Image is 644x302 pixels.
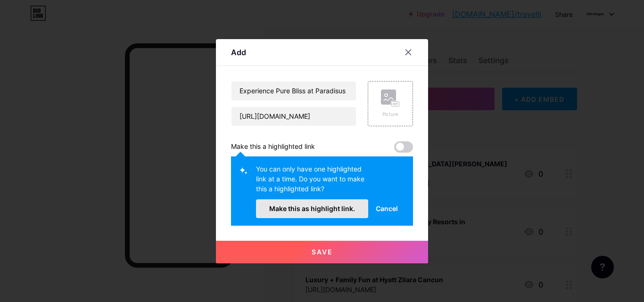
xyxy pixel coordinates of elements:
[231,141,315,153] div: Make this a highlighted link
[376,204,398,213] span: Cancel
[231,82,356,100] input: Title
[269,204,355,212] span: Make this as highlight link.
[216,241,428,263] button: Save
[312,248,333,256] span: Save
[381,111,400,118] div: Picture
[231,47,246,58] div: Add
[231,107,356,126] input: URL
[256,164,368,199] div: You can only have one highlighted link at a time. Do you want to make this a highlighted link?
[368,199,405,218] button: Cancel
[256,199,368,218] button: Make this as highlight link.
